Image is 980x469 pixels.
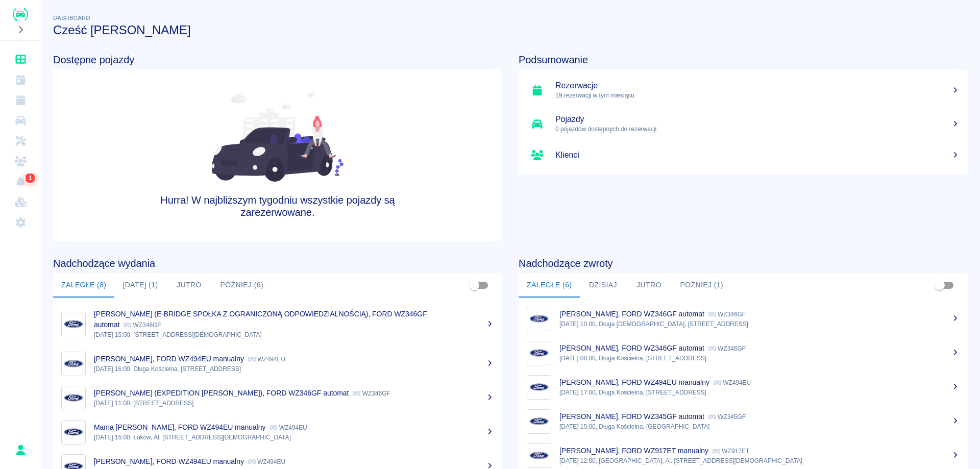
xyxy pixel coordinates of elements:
[94,423,265,431] p: Mama [PERSON_NAME], FORD WZ494EU manualny
[114,273,166,298] button: [DATE] (1)
[519,73,968,107] a: Rezerwacje19 rezerwacji w tym miesiącu
[94,389,349,397] p: [PERSON_NAME] (EXPEDITION [PERSON_NAME]), FORD WZ346GF automat
[559,354,960,363] p: [DATE] 08:00, Długa Kościelna, [STREET_ADDRESS]
[529,412,549,431] img: Image
[212,273,272,298] button: Później (6)
[53,23,968,37] h3: Cześć [PERSON_NAME]
[212,92,344,182] img: Fleet
[464,276,484,295] span: Pokaż przypisane tylko do mnie
[559,378,709,386] p: [PERSON_NAME], FORD WZ494EU manualny
[555,81,960,91] h5: Rezerwacje
[529,378,549,397] img: Image
[13,23,28,36] button: Rozwiń nawigację
[555,150,960,160] h5: Klienci
[53,257,502,269] h4: Nadchodzące wydania
[94,330,494,339] p: [DATE] 15:00, [STREET_ADDRESS][DEMOGRAPHIC_DATA]
[94,310,427,329] p: [PERSON_NAME] (E-BRIDGE SPÓŁKA Z OGRANICZONĄ ODPOWIEDZIALNOŚCIĄ), FORD WZ346GF automat
[4,110,37,131] a: Flota
[559,388,960,397] p: [DATE] 17:00, Długa Kościelna, [STREET_ADDRESS]
[519,404,968,438] a: Image[PERSON_NAME], FORD WZ345GF automat WZ345GF[DATE] 15:00, Długa Kościelna, [GEOGRAPHIC_DATA]
[4,69,37,90] a: Kalendarz
[53,54,502,66] h4: Dostępne pojazdy
[64,423,83,442] img: Image
[714,379,751,386] p: WZ494EU
[94,457,244,465] p: [PERSON_NAME], FORD WZ494EU manualny
[10,439,31,461] button: Sebastian Szczęśniak
[353,390,390,397] p: WZ346GF
[529,343,549,363] img: Image
[626,273,672,298] button: Jutro
[143,194,412,218] h4: Hurra! W najbliższym tygodniu wszystkie pojazdy są zarezerwowane.
[708,413,746,421] p: WZ345GF
[519,273,580,298] button: Zaległe (6)
[4,212,37,233] a: Ustawienia
[519,336,968,370] a: Image[PERSON_NAME], FORD WZ346GF automat WZ346GF[DATE] 08:00, Długa Kościelna, [STREET_ADDRESS]
[4,171,37,192] a: Powiadomienia
[519,54,968,66] h4: Podsumowanie
[559,447,708,455] p: [PERSON_NAME], FORD WZ917ET manualny
[94,355,244,363] p: [PERSON_NAME], FORD WZ494EU manualny
[94,433,494,442] p: [DATE] 15:00, Łuków, Al. [STREET_ADDRESS][DEMOGRAPHIC_DATA]
[248,458,285,465] p: WZ494EU
[559,422,960,431] p: [DATE] 15:00, Długa Kościelna, [GEOGRAPHIC_DATA]
[519,257,968,269] h4: Nadchodzące zwroty
[248,356,285,363] p: WZ494EU
[53,381,502,415] a: Image[PERSON_NAME] (EXPEDITION [PERSON_NAME]), FORD WZ346GF automat WZ346GF[DATE] 11:00, [STREET_...
[555,125,960,134] p: 0 pojazdów dostępnych do rezerwacji
[529,309,549,329] img: Image
[559,456,960,465] p: [DATE] 12:00, [GEOGRAPHIC_DATA], Al. [STREET_ADDRESS][DEMOGRAPHIC_DATA]
[580,273,626,298] button: Dzisiaj
[166,273,212,298] button: Jutro
[4,131,37,151] a: Serwisy
[53,273,114,298] button: Zaległe (8)
[27,173,34,183] span: 1
[53,415,502,449] a: ImageMama [PERSON_NAME], FORD WZ494EU manualny WZ494EU[DATE] 15:00, Łuków, Al. [STREET_ADDRESS][D...
[559,344,704,352] p: [PERSON_NAME], FORD WZ346GF automat
[94,399,494,408] p: [DATE] 11:00, [STREET_ADDRESS]
[713,448,749,455] p: WZ917ET
[124,322,161,329] p: WZ346GF
[559,310,704,318] p: [PERSON_NAME], FORD WZ346GF automat
[559,412,704,421] p: [PERSON_NAME], FORD WZ345GF automat
[559,319,960,329] p: [DATE] 10:00, Długa [DEMOGRAPHIC_DATA], [STREET_ADDRESS]
[53,15,90,21] span: Dashboard
[53,347,502,381] a: Image[PERSON_NAME], FORD WZ494EU manualny WZ494EU[DATE] 16:00, Długa Kościelna, [STREET_ADDRESS]
[930,276,949,295] span: Pokaż przypisane tylko do mnie
[672,273,731,298] button: Później (1)
[519,141,968,169] a: Klienci
[555,114,960,125] h5: Pojazdy
[94,364,494,374] p: [DATE] 16:00, Długa Kościelna, [STREET_ADDRESS]
[708,311,746,318] p: WZ346GF
[519,302,968,336] a: Image[PERSON_NAME], FORD WZ346GF automat WZ346GF[DATE] 10:00, Długa [DEMOGRAPHIC_DATA], [STREET_A...
[13,8,28,21] img: Renthelp
[519,107,968,141] a: Pojazdy0 pojazdów dostępnych do rezerwacji
[708,345,746,352] p: WZ346GF
[53,302,502,347] a: Image[PERSON_NAME] (E-BRIDGE SPÓŁKA Z OGRANICZONĄ ODPOWIEDZIALNOŚCIĄ), FORD WZ346GF automat WZ346...
[269,424,307,431] p: WZ494EU
[519,370,968,404] a: Image[PERSON_NAME], FORD WZ494EU manualny WZ494EU[DATE] 17:00, Długa Kościelna, [STREET_ADDRESS]
[64,388,83,408] img: Image
[4,49,37,69] a: Dashboard
[529,446,549,465] img: Image
[64,314,83,334] img: Image
[4,151,37,171] a: Klienci
[4,192,37,212] a: Widget WWW
[64,354,83,374] img: Image
[4,90,37,110] a: Rezerwacje
[555,91,960,100] p: 19 rezerwacji w tym miesiącu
